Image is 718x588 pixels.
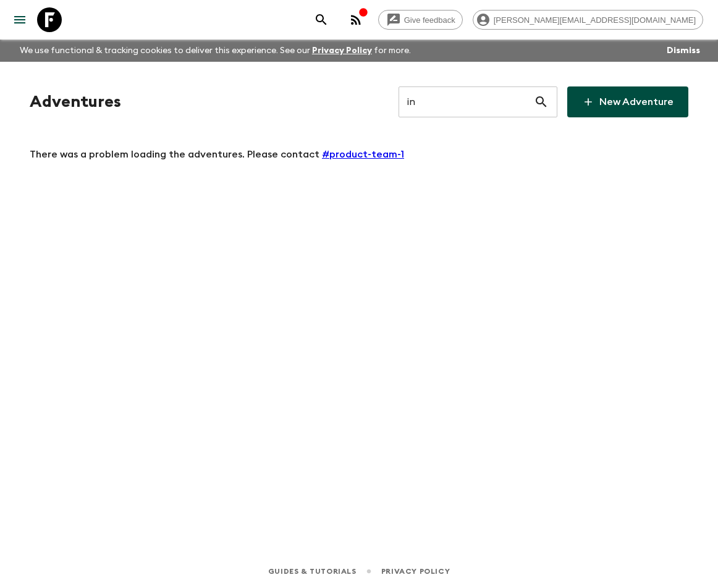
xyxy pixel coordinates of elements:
p: We use functional & tracking cookies to deliver this experience. See our for more. [15,40,416,62]
p: There was a problem loading the adventures. Please contact [30,147,688,162]
div: [PERSON_NAME][EMAIL_ADDRESS][DOMAIN_NAME] [473,10,703,30]
a: Guides & Tutorials [268,565,357,578]
span: [PERSON_NAME][EMAIL_ADDRESS][DOMAIN_NAME] [487,15,703,25]
button: menu [7,7,32,32]
a: Give feedback [378,10,463,30]
a: Privacy Policy [312,46,372,55]
a: #product-team-1 [322,149,404,159]
a: New Adventure [567,86,688,117]
button: Dismiss [664,42,703,59]
h1: Adventures [30,90,121,114]
input: e.g. AR1, Argentina [399,85,534,119]
button: search adventures [309,7,334,32]
span: Give feedback [397,15,462,25]
a: Privacy Policy [381,565,450,578]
